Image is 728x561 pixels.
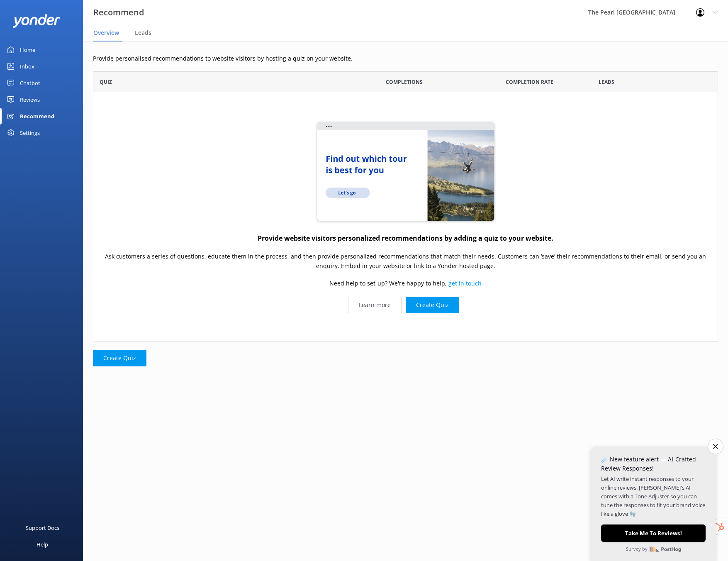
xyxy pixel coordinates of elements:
p: Provide personalised recommendations to website visitors by hosting a quiz on your website. [93,54,718,63]
p: Need help to set-up? We're happy to help, [329,279,482,288]
div: Recommend [20,108,54,124]
div: grid [93,92,718,341]
div: Help [37,536,48,553]
h3: Recommend [93,6,144,19]
span: Overview [93,29,119,37]
span: Leads [599,78,614,86]
p: Ask customers a series of questions, educate them in the process, and then provide personalized r... [102,252,709,271]
div: Chatbot [20,75,40,91]
img: quiz-website... [314,120,497,224]
span: Completion Rate [506,78,553,86]
span: Completions [386,78,423,86]
span: Quiz [100,78,112,86]
div: Inbox [20,58,34,75]
div: Settings [20,124,40,141]
div: Reviews [20,91,40,108]
a: get in touch [448,280,482,288]
button: Create Quiz [93,350,146,366]
h4: Provide website visitors personalized recommendations by adding a quiz to your website. [258,233,553,244]
div: Home [20,41,35,58]
img: yonder-white-logo.png [12,14,60,28]
button: Create Quiz [406,297,459,313]
div: Support Docs [26,520,59,536]
span: Leads [135,29,151,37]
a: Learn more [348,297,402,313]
